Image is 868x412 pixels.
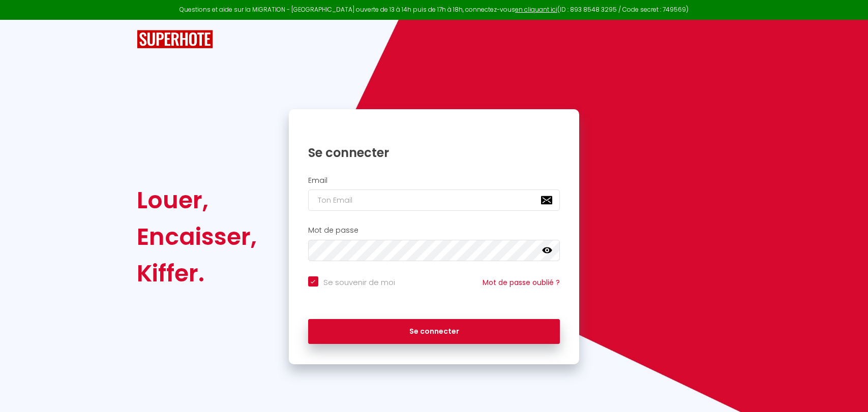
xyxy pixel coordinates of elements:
[308,145,560,161] h1: Se connecter
[137,255,257,292] div: Kiffer.
[137,30,213,49] img: SuperHote logo
[308,226,560,235] h2: Mot de passe
[137,182,257,218] div: Louer,
[515,5,557,14] a: en cliquant ici
[483,277,560,288] a: Mot de passe oublié ?
[137,218,257,255] div: Encaisser,
[308,319,560,344] button: Se connecter
[308,189,560,211] input: Ton Email
[308,176,560,185] h2: Email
